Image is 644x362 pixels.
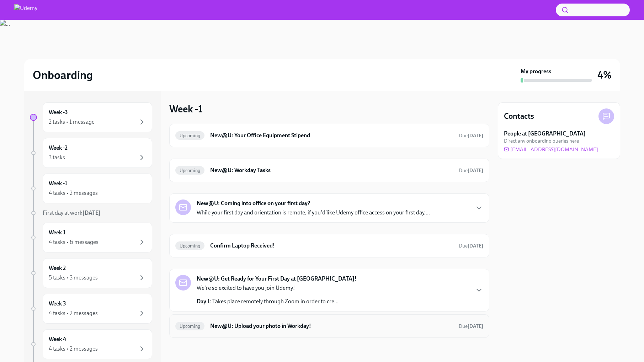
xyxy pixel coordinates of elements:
[459,167,483,174] span: Due
[468,243,483,249] strong: [DATE]
[459,243,483,249] span: November 1st, 2025 19:00
[197,275,357,283] strong: New@U: Get Ready for Your First Day at [GEOGRAPHIC_DATA]!
[33,68,93,82] h2: Onboarding
[197,209,430,217] p: While your first day and orientation is remote, if you'd like Udemy office access on your first d...
[468,167,483,174] strong: [DATE]
[210,166,453,174] h6: New@U: Workday Tasks
[49,300,66,308] h6: Week 3
[459,243,483,249] span: Due
[175,130,483,141] a: UpcomingNew@U: Your Office Equipment StipendDue[DATE]
[210,322,453,330] h6: New@U: Upload your photo in Workday!
[197,298,339,305] p: : Takes place remotely through Zoom in order to cre...
[459,323,483,330] span: November 5th, 2025 07:00
[504,130,586,138] strong: People at [GEOGRAPHIC_DATA]
[83,209,101,216] strong: [DATE]
[175,243,205,249] span: Upcoming
[30,329,152,359] a: Week 44 tasks • 2 messages
[175,320,483,332] a: UpcomingNew@U: Upload your photo in Workday!Due[DATE]
[49,238,99,246] div: 4 tasks • 6 messages
[49,309,98,317] div: 4 tasks • 2 messages
[30,209,152,217] a: First day at work[DATE]
[197,284,339,292] p: We're so excited to have you join Udemy!
[197,199,310,207] strong: New@U: Coming into office on your first day?
[175,324,205,329] span: Upcoming
[459,323,483,329] span: Due
[175,165,483,176] a: UpcomingNew@U: Workday TasksDue[DATE]
[49,108,68,116] h6: Week -3
[49,274,98,282] div: 5 tasks • 3 messages
[49,264,66,272] h6: Week 2
[30,223,152,252] a: Week 14 tasks • 6 messages
[504,111,534,122] h4: Contacts
[49,180,67,187] h6: Week -1
[521,68,551,75] strong: My progress
[197,298,210,305] strong: Day 1
[30,174,152,203] a: Week -14 tasks • 2 messages
[49,229,65,236] h6: Week 1
[49,189,98,197] div: 4 tasks • 2 messages
[30,102,152,132] a: Week -32 tasks • 1 message
[49,154,65,161] div: 3 tasks
[459,133,483,139] span: Due
[459,167,483,174] span: October 27th, 2025 07:00
[504,146,598,153] a: [EMAIL_ADDRESS][DOMAIN_NAME]
[169,102,203,115] h3: Week -1
[210,242,453,250] h6: Confirm Laptop Received!
[30,138,152,168] a: Week -23 tasks
[597,69,612,81] h3: 4%
[49,144,68,152] h6: Week -2
[468,133,483,139] strong: [DATE]
[504,138,579,144] span: Direct any onboarding queries here
[210,132,453,139] h6: New@U: Your Office Equipment Stipend
[30,258,152,288] a: Week 25 tasks • 3 messages
[175,133,205,138] span: Upcoming
[468,323,483,329] strong: [DATE]
[49,345,98,353] div: 4 tasks • 2 messages
[49,118,95,126] div: 2 tasks • 1 message
[30,294,152,324] a: Week 34 tasks • 2 messages
[14,4,37,16] img: Udemy
[175,240,483,251] a: UpcomingConfirm Laptop Received!Due[DATE]
[49,335,66,343] h6: Week 4
[175,168,205,173] span: Upcoming
[459,132,483,139] span: November 3rd, 2025 07:00
[43,209,101,216] span: First day at work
